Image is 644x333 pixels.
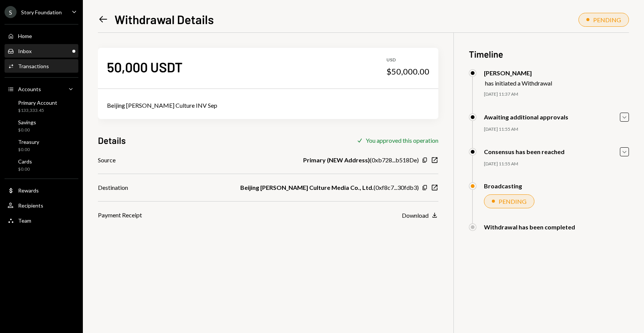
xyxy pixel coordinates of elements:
[18,166,32,173] div: $0.00
[18,202,43,209] div: Recipients
[303,156,419,165] div: ( 0xb728...b518De )
[5,156,78,174] a: Cards$0.00
[5,117,78,135] a: Savings$0.00
[18,147,39,153] div: $0.00
[18,127,36,133] div: $0.00
[484,148,565,155] div: Consensus has been reached
[5,214,78,227] a: Team
[107,58,183,75] div: 50,000 USDT
[5,183,78,197] a: Rewards
[18,187,39,194] div: Rewards
[98,211,142,220] div: Payment Receipt
[18,33,32,39] div: Home
[18,86,41,92] div: Accounts
[5,59,78,73] a: Transactions
[485,79,552,87] div: has initiated a Withdrawal
[114,12,214,27] h1: Withdrawal Details
[98,156,116,165] div: Source
[18,48,32,54] div: Inbox
[402,212,429,219] div: Download
[107,101,429,110] div: Beijing [PERSON_NAME] Culture INV Sep
[593,16,621,23] div: PENDING
[484,91,629,98] div: [DATE] 11:37 AM
[303,156,370,165] b: Primary (NEW Address)
[18,99,57,106] div: Primary Account
[484,113,568,121] div: Awaiting additional approvals
[5,136,78,154] a: Treasury$0.00
[98,134,126,147] h3: Details
[386,57,429,63] div: USD
[18,119,36,125] div: Savings
[18,158,32,165] div: Cards
[5,199,78,212] a: Recipients
[98,183,128,192] div: Destination
[484,126,629,133] div: [DATE] 11:55 AM
[469,48,629,60] h3: Timeline
[18,63,49,69] div: Transactions
[5,6,17,18] div: S
[484,182,522,189] div: Broadcasting
[484,223,575,231] div: Withdrawal has been completed
[499,198,526,205] div: PENDING
[5,82,78,96] a: Accounts
[386,66,429,77] div: $50,000.00
[484,69,552,76] div: [PERSON_NAME]
[240,183,419,192] div: ( 0xf8c7...30fdb3 )
[21,9,62,15] div: Story Foundation
[18,139,39,145] div: Treasury
[5,97,78,115] a: Primary Account$133,333.45
[366,137,438,144] div: You approved this operation
[18,107,57,114] div: $133,333.45
[5,29,78,43] a: Home
[484,161,629,167] div: [DATE] 11:55 AM
[18,217,31,224] div: Team
[5,44,78,58] a: Inbox
[240,183,374,192] b: Beijing [PERSON_NAME] Culture Media Co., Ltd.
[402,211,438,220] button: Download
